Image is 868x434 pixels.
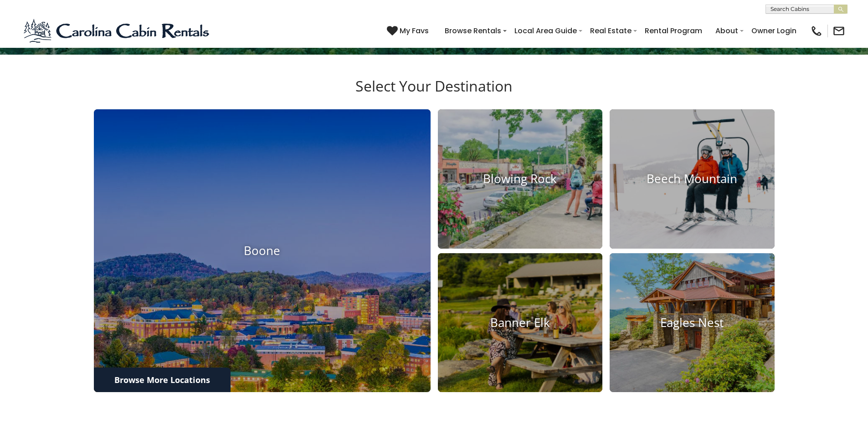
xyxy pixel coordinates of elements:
h4: Eagles Nest [610,316,775,330]
img: mail-regular-black.png [832,25,845,37]
h4: Banner Elk [438,316,603,330]
a: Rental Program [640,23,707,39]
a: Real Estate [586,23,636,39]
h3: Select Your Destination [92,77,776,109]
a: Banner Elk [438,253,603,393]
a: Blowing Rock [438,109,603,249]
h4: Beech Mountain [610,172,775,186]
a: Beech Mountain [610,109,775,249]
a: My Favs [387,25,431,37]
h4: Boone [94,244,431,258]
a: Browse Rentals [440,23,506,39]
a: Local Area Guide [510,23,581,39]
a: Boone [94,109,431,393]
img: Blue-2.png [23,17,212,45]
img: phone-regular-black.png [810,25,823,37]
a: Eagles Nest [610,253,775,393]
h4: Blowing Rock [438,172,603,186]
a: About [711,23,743,39]
a: Owner Login [747,23,801,39]
span: My Favs [400,25,429,36]
a: Browse More Locations [94,368,231,392]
